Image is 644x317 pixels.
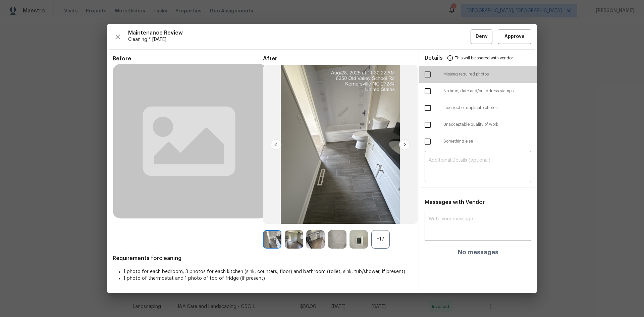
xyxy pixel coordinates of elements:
[476,33,488,41] span: Deny
[425,50,443,66] span: Details
[113,55,263,62] span: Before
[504,33,525,41] span: Approve
[271,139,281,150] img: left-chevron-button-url
[113,255,413,262] span: Requirements for cleaning
[419,100,537,116] div: Incorrect or duplicate photos
[443,122,531,127] span: Unacceptable quality of work
[399,139,410,150] img: right-chevron-button-url
[128,36,471,43] span: Cleaning * [DATE]
[498,30,531,44] button: Approve
[419,66,537,83] div: Missing required photos
[263,55,413,62] span: After
[419,83,537,100] div: No time, date and/or address stamps
[371,230,390,249] div: +17
[123,268,413,275] li: 1 photo for each bedroom, 3 photos for each kitchen (sink, counters, floor) and bathroom (toilet,...
[471,30,492,44] button: Deny
[443,88,531,94] span: No time, date and/or address stamps
[443,139,531,144] span: Something else
[419,133,537,150] div: Something else
[458,249,498,256] h4: No messages
[455,50,513,66] span: This will be shared with vendor
[443,71,531,77] span: Missing required photos
[443,105,531,111] span: Incorrect or duplicate photos
[425,200,485,205] span: Messages with Vendor
[123,275,413,282] li: 1 photo of thermostat and 1 photo of top of fridge (if present)
[128,30,471,36] span: Maintenance Review
[419,116,537,133] div: Unacceptable quality of work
